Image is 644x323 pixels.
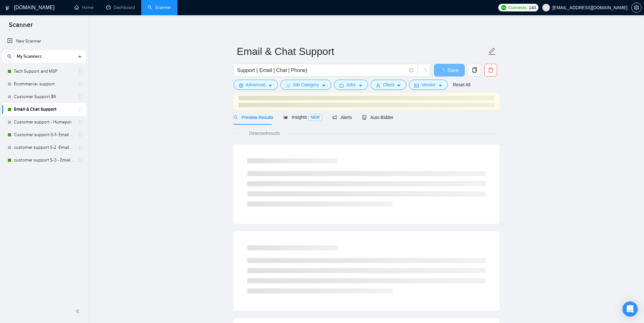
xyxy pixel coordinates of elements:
span: loading [440,69,447,74]
span: Vendor [421,81,435,88]
span: idcard [414,83,419,88]
button: copy [468,64,481,76]
a: Email & Chat Support [14,103,74,116]
button: delete [484,64,497,76]
span: folder [339,83,344,88]
a: customer support S-3 - Email & Chat Support(Umair) [14,154,74,167]
a: Customer support S-1- Email & Chat Support [14,129,74,141]
span: user [544,5,548,10]
span: Insights [284,115,322,120]
a: searchScanner [148,5,171,10]
span: My Scanners [17,50,42,63]
input: Scanner name... [237,43,487,59]
span: holder [78,107,83,112]
a: Ecommerce- support [14,78,74,90]
span: Job Category [293,81,319,88]
button: folderJobscaret-down [334,80,368,90]
span: info-circle [409,68,413,72]
a: Customer support - Humayun [14,116,74,129]
span: holder [78,132,83,137]
button: Save [434,64,465,76]
span: caret-down [268,83,272,88]
li: New Scanner [2,35,86,48]
a: homeHome [74,5,93,10]
span: Alerts [332,115,352,120]
span: holder [78,158,83,163]
span: holder [78,120,83,125]
span: double-left [75,308,82,314]
img: upwork-logo.png [501,5,506,10]
span: holder [78,82,83,87]
button: search [4,51,15,62]
span: caret-down [358,83,363,88]
span: caret-down [438,83,443,88]
button: barsJob Categorycaret-down [280,80,331,90]
span: Advanced [246,81,265,88]
a: Customer Support $6 [14,90,74,103]
li: My Scanners [2,50,86,167]
span: Jobs [346,81,356,88]
span: Detected results [245,130,284,137]
span: search [5,54,14,59]
span: search [233,115,238,120]
span: setting [239,83,243,88]
span: Preview Results [233,115,273,120]
span: area-chart [284,115,288,119]
button: userClientcaret-down [371,80,407,90]
span: Scanner [4,20,38,34]
div: Open Intercom Messenger [622,301,638,317]
a: Tech Support and MSP [14,65,74,78]
button: setting [631,3,641,13]
span: Connects: [508,4,527,11]
input: Search Freelance Jobs... [237,66,406,74]
span: Client [383,81,394,88]
a: setting [631,5,641,10]
span: Auto Bidder [362,115,393,120]
span: user [376,83,380,88]
span: NEW [308,114,322,121]
a: dashboardDashboard [106,5,135,10]
span: holder [78,145,83,150]
span: caret-down [397,83,401,88]
a: customer support S-2 -Email & Chat Support (Bulla) [14,141,74,154]
a: Reset All [453,81,470,88]
button: settingAdvancedcaret-down [233,80,278,90]
button: idcardVendorcaret-down [409,80,448,90]
span: loading [421,69,427,74]
span: copy [469,67,481,73]
span: notification [332,115,337,120]
span: delete [485,67,497,73]
span: holder [78,69,83,74]
span: edit [488,47,496,56]
span: holder [78,94,83,99]
span: caret-down [322,83,326,88]
img: logo [5,3,10,13]
span: robot [362,115,367,120]
span: bars [286,83,290,88]
span: 140 [529,4,536,11]
a: New Scanner [7,35,81,48]
span: Save [447,66,459,74]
